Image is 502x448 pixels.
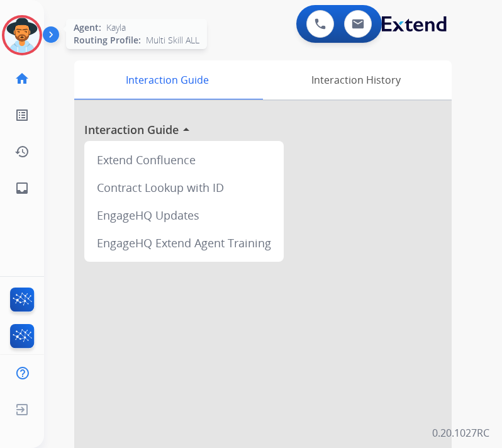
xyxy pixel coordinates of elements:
span: Kayla [106,21,126,34]
img: avatar [4,18,40,53]
div: EngageHQ Updates [89,201,279,229]
mat-icon: history [14,144,30,159]
mat-icon: home [14,71,30,86]
p: 0.20.1027RC [432,425,489,440]
div: EngageHQ Extend Agent Training [89,229,279,257]
div: Interaction History [260,60,452,99]
div: Extend Confluence [89,146,279,174]
div: Contract Lookup with ID [89,174,279,201]
span: Multi Skill ALL [146,34,199,47]
span: Routing Profile: [74,34,141,47]
mat-icon: list_alt [14,108,30,123]
span: Agent: [74,21,101,34]
div: Interaction Guide [74,60,260,99]
mat-icon: inbox [14,181,30,196]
